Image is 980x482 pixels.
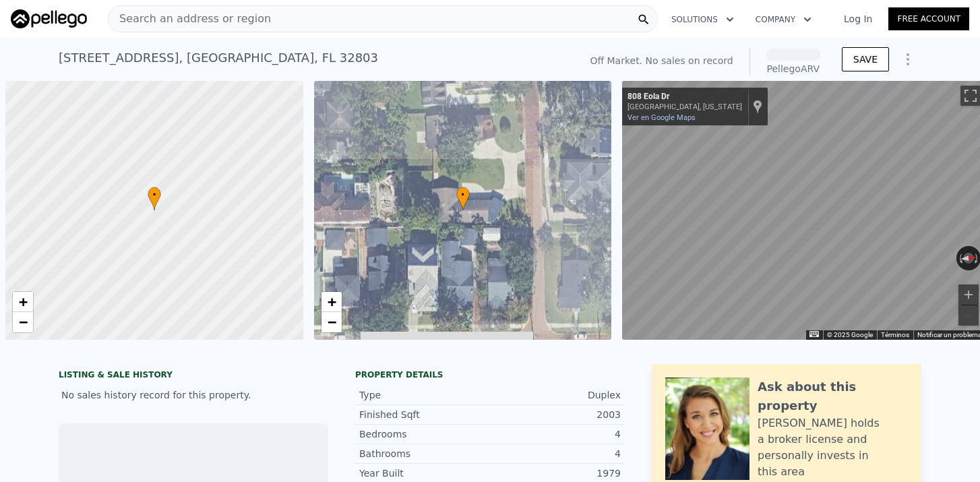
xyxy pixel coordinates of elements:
[327,313,336,330] span: −
[359,427,490,441] div: Bedrooms
[148,189,161,201] span: •
[19,293,28,310] span: +
[148,187,161,210] div: •
[828,12,888,26] a: Log In
[456,187,470,210] div: •
[627,113,696,122] a: Ver en Google Maps
[359,408,490,421] div: Finished Sqft
[881,331,909,338] a: Términos (se abre en una nueva pestaña)
[894,46,921,73] button: Show Options
[359,447,490,460] div: Bathrooms
[627,102,742,111] div: [GEOGRAPHIC_DATA], [US_STATE]
[827,331,873,338] span: © 2025 Google
[327,293,336,310] span: +
[661,7,745,32] button: Solutions
[490,388,621,402] div: Duplex
[758,378,908,415] div: Ask about this property
[956,246,964,270] button: Rotar a la izquierda
[59,49,378,67] div: [STREET_ADDRESS] , [GEOGRAPHIC_DATA] , FL 32803
[745,7,822,32] button: Company
[59,369,328,383] div: LISTING & SALE HISTORY
[958,305,979,326] button: Reducir
[958,284,979,305] button: Ampliar
[490,466,621,480] div: 1979
[627,92,742,102] div: 808 Eola Dr
[19,313,28,330] span: −
[359,466,490,480] div: Year Built
[13,292,33,312] a: Zoom in
[13,312,33,332] a: Zoom out
[355,369,625,380] div: Property details
[758,415,908,480] div: [PERSON_NAME] holds a broker license and personally invests in this area
[590,54,733,67] div: Off Market. No sales on record
[11,9,87,28] img: Pellego
[321,292,342,312] a: Zoom in
[888,7,969,30] a: Free Account
[490,447,621,460] div: 4
[59,383,328,407] div: No sales history record for this property.
[456,189,470,201] span: •
[625,322,670,340] a: Abre esta zona en Google Maps (se abre en una nueva ventana)
[842,47,889,71] button: SAVE
[809,331,819,337] button: Combinaciones de teclas
[625,322,670,340] img: Google
[109,11,271,27] span: Search an address or region
[359,388,490,402] div: Type
[321,312,342,332] a: Zoom out
[753,99,762,114] a: Mostrar la ubicación en el mapa
[490,427,621,441] div: 4
[766,62,820,76] div: Pellego ARV
[490,408,621,421] div: 2003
